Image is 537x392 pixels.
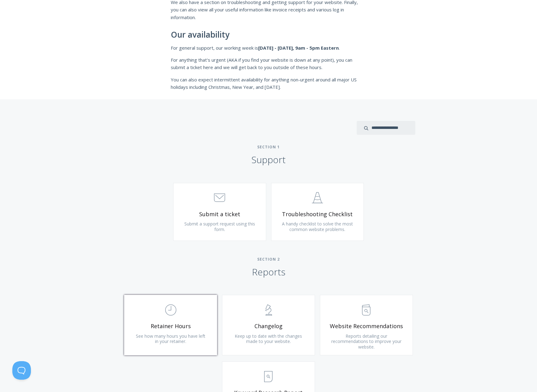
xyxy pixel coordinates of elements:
[124,295,217,355] a: Retainer Hours See how many hours you have left in your retainer.
[281,211,355,218] span: Troubleshooting Checklist
[134,323,208,330] span: Retainer Hours
[235,333,302,345] span: Keep up to date with the changes made to your website.
[331,333,401,350] span: Reports detailing our recommendations to improve your website.
[282,221,353,232] span: A handy checklist to solve the most common website problems.
[232,323,305,330] span: Changelog
[12,361,31,380] iframe: Toggle Customer Support
[173,183,266,241] a: Submit a ticket Submit a support request using this form.
[258,45,339,51] strong: [DATE] - [DATE], 9am - 5pm Eastern
[136,333,205,345] span: See how many hours you have left in your retainer.
[222,295,315,355] a: Changelog Keep up to date with the changes made to your website.
[184,221,255,232] span: Submit a support request using this form.
[271,183,364,241] a: Troubleshooting Checklist A handy checklist to solve the most common website problems.
[320,295,413,355] a: Website Recommendations Reports detailing our recommendations to improve your website.
[171,76,367,91] p: You can also expect intermittent availability for anything non-urgent around all major US holiday...
[357,121,415,135] input: search input
[171,56,367,71] p: For anything that's urgent (AKA if you find your website is down at any point), you can submit a ...
[171,44,367,52] p: For general support, our working week is .
[171,30,367,39] h2: Our availability
[183,211,257,218] span: Submit a ticket
[329,323,403,330] span: Website Recommendations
